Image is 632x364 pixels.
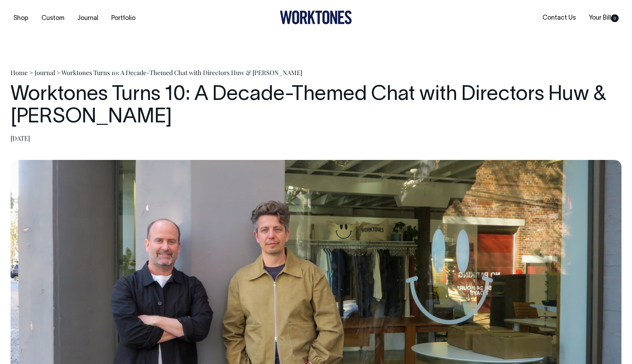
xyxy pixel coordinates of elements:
a: Portfolio [108,13,138,24]
span: > [29,68,33,77]
span: 0 [611,14,619,22]
a: Shop [11,13,31,24]
h1: Worktones Turns 10: A Decade-Themed Chat with Directors Huw & [PERSON_NAME] [11,84,621,129]
a: Contact Us [540,12,579,24]
a: Journal [34,68,55,77]
time: [DATE] [11,134,30,142]
a: Home [11,68,28,77]
a: Custom [39,13,67,24]
span: Worktones Turns 10: A Decade-Themed Chat with Directors Huw & [PERSON_NAME] [61,68,302,77]
a: Your Bill0 [586,12,621,24]
span: > [57,68,60,77]
a: Journal [74,13,101,24]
